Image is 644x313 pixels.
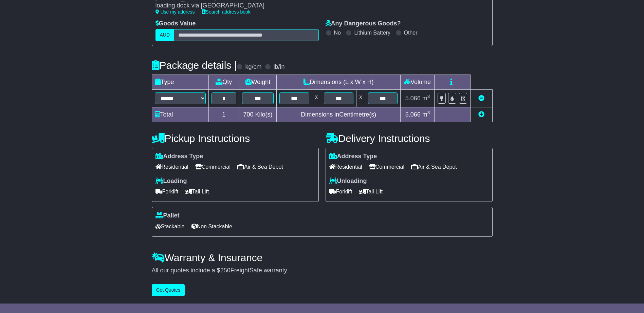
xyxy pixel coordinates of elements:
[191,221,232,232] span: Non Stackable
[152,252,493,263] h4: Warranty & Insurance
[152,75,208,89] td: Type
[359,186,383,197] span: Tail Lift
[237,162,283,172] span: Air & Sea Depot
[273,63,284,71] label: lb/in
[208,75,239,89] td: Qty
[354,29,390,36] label: Lithium Battery
[243,111,254,118] span: 700
[329,153,377,160] label: Address Type
[155,29,174,41] label: AUD
[220,267,231,274] span: 250
[411,162,457,172] span: Air & Sea Depot
[326,20,401,27] label: Any Dangerous Goods?
[245,63,261,71] label: kg/cm
[404,29,418,36] label: Other
[356,89,365,107] td: x
[155,221,185,232] span: Stackable
[155,153,203,160] label: Address Type
[427,110,430,115] sup: 3
[326,133,493,144] h4: Delivery Instructions
[152,267,493,274] div: All our quotes include a $ FreightSafe warranty.
[239,107,277,122] td: Kilo(s)
[239,75,277,89] td: Weight
[202,9,251,15] a: Search address book
[155,186,179,197] span: Forklift
[155,178,187,185] label: Loading
[329,178,367,185] label: Unloading
[312,89,321,107] td: x
[422,95,430,102] span: m
[405,111,421,118] span: 5.066
[155,9,195,15] a: Use my address
[478,95,484,102] a: Remove this item
[329,186,352,197] span: Forklift
[155,2,306,9] div: loading dock via [GEOGRAPHIC_DATA]
[405,95,421,102] span: 5.066
[427,94,430,99] sup: 3
[478,111,484,118] a: Add new item
[422,111,430,118] span: m
[277,75,401,89] td: Dimensions (L x W x H)
[155,162,188,172] span: Residential
[195,162,231,172] span: Commercial
[152,107,208,122] td: Total
[155,20,196,27] label: Goods Value
[277,107,401,122] td: Dimensions in Centimetre(s)
[152,60,237,71] h4: Package details |
[185,186,209,197] span: Tail Lift
[155,212,180,220] label: Pallet
[152,133,319,144] h4: Pickup Instructions
[329,162,362,172] span: Residential
[369,162,404,172] span: Commercial
[334,29,341,36] label: No
[152,284,185,296] button: Get Quotes
[401,75,435,89] td: Volume
[208,107,239,122] td: 1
